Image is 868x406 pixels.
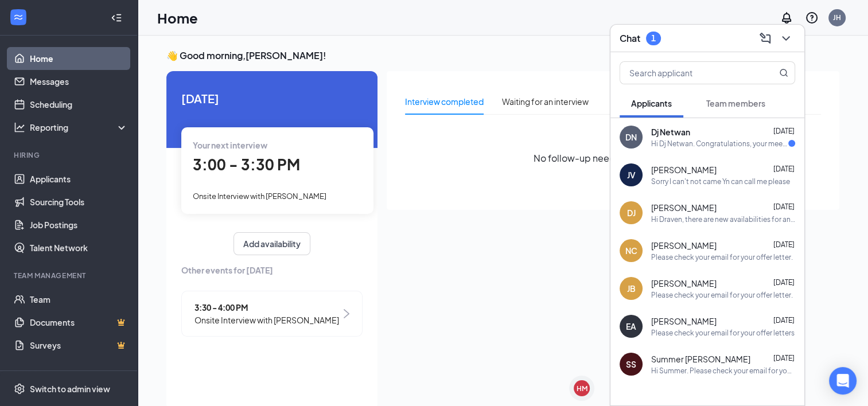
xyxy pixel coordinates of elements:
[833,13,841,22] div: JH
[181,264,363,276] span: Other events for [DATE]
[157,8,198,28] h1: Home
[625,131,637,143] div: DN
[193,140,267,150] span: Your next interview
[626,358,636,370] div: SS
[30,311,128,334] a: DocumentsCrown
[30,70,128,93] a: Messages
[651,252,793,262] div: Please check your email for your offer letter.
[758,32,772,45] svg: ComposeMessage
[651,33,656,43] div: 1
[651,328,795,338] div: Please check your email for your offer letters
[773,316,795,325] span: [DATE]
[651,202,717,213] span: [PERSON_NAME]
[651,366,795,376] div: Hi Summer. Please check your email for your offer letter
[577,384,587,393] div: HM
[30,213,128,236] a: Job Postings
[181,89,363,107] span: [DATE]
[14,271,126,280] div: Team Management
[30,334,128,357] a: SurveysCrown
[626,321,636,332] div: EA
[13,11,24,23] svg: WorkstreamLogo
[30,383,110,395] div: Switch to admin view
[30,288,128,311] a: Team
[773,240,795,249] span: [DATE]
[620,32,640,45] h3: Chat
[30,93,128,116] a: Scheduling
[829,367,857,395] div: Open Intercom Messenger
[651,177,790,186] div: Sorry I can't not came Yn can call me please
[625,245,637,256] div: NC
[756,29,774,48] button: ComposeMessage
[651,353,750,365] span: Summer [PERSON_NAME]
[706,98,765,108] span: Team members
[194,301,339,314] span: 3:30 - 4:00 PM
[780,11,793,25] svg: Notifications
[14,368,126,378] div: Payroll
[620,62,756,84] input: Search applicant
[233,232,310,255] button: Add availability
[651,290,793,300] div: Please check your email for your offer letter.
[194,314,339,326] span: Onsite Interview with [PERSON_NAME]
[777,29,795,48] button: ChevronDown
[193,155,300,174] span: 3:00 - 3:30 PM
[779,32,793,45] svg: ChevronDown
[651,139,788,149] div: Hi Dj Netwan. Congratulations, your meeting with [PERSON_NAME]'s Frozen Custard & Steakburgers fo...
[631,98,672,108] span: Applicants
[773,278,795,287] span: [DATE]
[651,278,717,289] span: [PERSON_NAME]
[651,214,795,224] div: Hi Draven, there are new availabilities for an interview. This is a reminder to schedule your int...
[30,47,128,70] a: Home
[773,202,795,211] span: [DATE]
[14,150,126,160] div: Hiring
[502,95,589,108] div: Waiting for an interview
[651,315,717,327] span: [PERSON_NAME]
[627,169,636,181] div: JV
[651,126,690,138] span: Dj Netwan
[651,240,717,251] span: [PERSON_NAME]
[534,151,693,165] span: No follow-up needed at the moment
[111,12,122,24] svg: Collapse
[30,122,129,133] div: Reporting
[30,167,128,190] a: Applicants
[773,165,795,173] span: [DATE]
[651,164,717,175] span: [PERSON_NAME]
[405,95,484,108] div: Interview completed
[30,190,128,213] a: Sourcing Tools
[627,283,636,294] div: JB
[193,192,326,201] span: Onsite Interview with [PERSON_NAME]
[30,236,128,259] a: Talent Network
[773,354,795,362] span: [DATE]
[14,122,25,133] svg: Analysis
[773,127,795,135] span: [DATE]
[627,207,636,218] div: DJ
[805,11,819,25] svg: QuestionInfo
[779,68,788,77] svg: MagnifyingGlass
[14,383,25,395] svg: Settings
[166,49,839,62] h3: 👋 Good morning, [PERSON_NAME] !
